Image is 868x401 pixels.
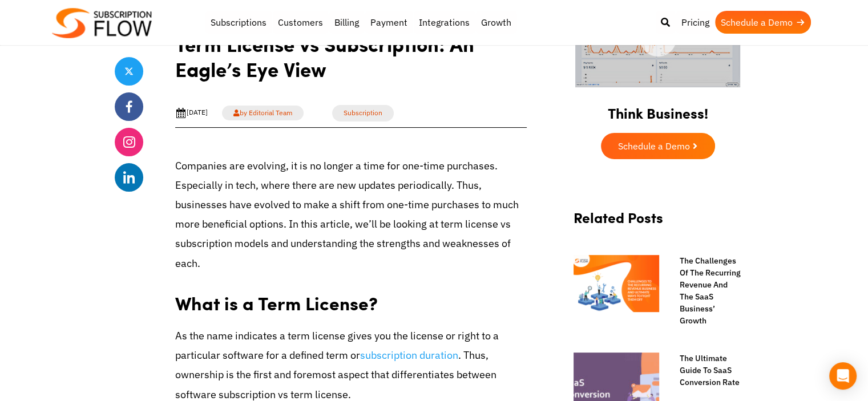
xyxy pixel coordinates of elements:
[222,106,304,120] a: by Editorial Team
[668,255,742,327] a: The Challenges Of The Recurring Revenue And The SaaS Business’ Growth
[668,353,742,388] a: The Ultimate Guide To SaaS Conversion Rate
[574,209,742,237] h2: Related Posts
[175,156,527,273] p: Companies are evolving, it is no longer a time for one-time purchases. Especially in tech, where ...
[562,91,754,127] h2: Think Business!
[413,11,475,34] a: Integrations
[205,11,272,34] a: Subscriptions
[618,141,690,151] span: Schedule a Demo
[365,11,413,34] a: Payment
[175,281,527,317] h2: What is a Term License?
[175,107,208,119] div: [DATE]
[829,362,857,390] div: Open Intercom Messenger
[329,11,365,34] a: Billing
[332,105,394,121] a: Subscription
[52,8,152,38] img: Subscriptionflow
[175,31,527,90] h1: Term License vs Subscription: An Eagle’s Eye View
[601,133,715,159] a: Schedule a Demo
[272,11,329,34] a: Customers
[360,349,458,362] a: subscription duration
[475,11,517,34] a: Growth
[574,255,659,312] img: SaaS-Subscription
[715,11,811,34] a: Schedule a Demo
[676,11,715,34] a: Pricing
